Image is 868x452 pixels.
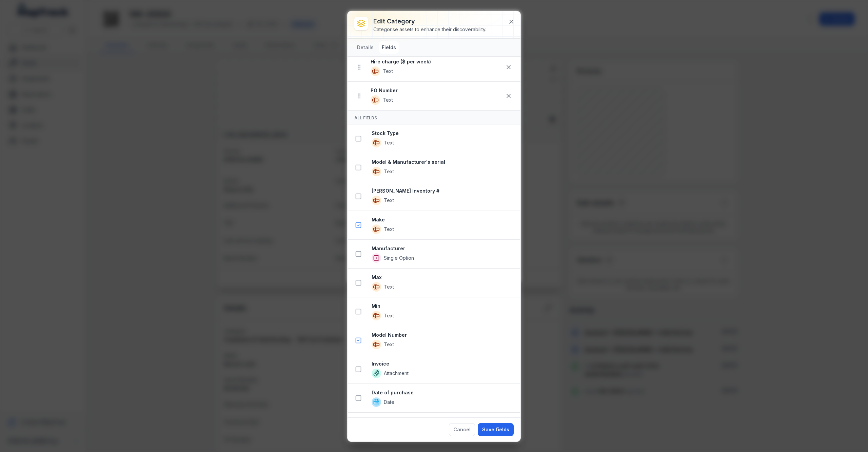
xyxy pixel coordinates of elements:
strong: Stock Type [372,130,515,137]
span: Text [384,197,394,204]
strong: [PERSON_NAME] Inventory # [372,188,515,194]
strong: Hire charge ($ per week) [371,58,502,65]
span: Text [384,168,394,175]
span: All Fields [354,115,377,120]
span: Text [384,312,394,319]
span: Text [384,226,394,233]
button: Details [354,41,376,54]
h3: Edit category [373,17,486,26]
span: Text [384,283,394,290]
span: Single Option [384,255,414,261]
strong: Date of purchase [372,389,515,396]
strong: Manufacturer [372,245,515,252]
span: Text [383,97,393,103]
button: Save fields [478,423,514,436]
strong: Min [372,303,515,310]
strong: Invoice [372,360,515,367]
span: Text [384,139,394,146]
span: Attachment [384,370,409,377]
button: Fields [379,41,399,54]
strong: Make [372,216,515,223]
span: Date [384,399,394,406]
span: Text [384,341,394,348]
button: Cancel [449,423,475,436]
strong: Model & Manufacturer's serial [372,159,515,165]
span: Text [383,68,393,75]
div: Categorise assets to enhance their discoverability. [373,26,486,33]
strong: Model Number [372,332,515,338]
strong: PO Number [371,87,502,94]
strong: Max [372,274,515,281]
